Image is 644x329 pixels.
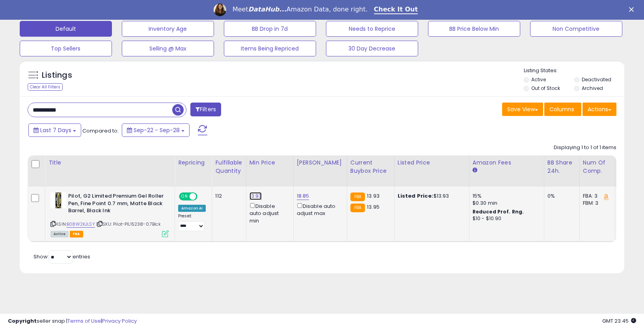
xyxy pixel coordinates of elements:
button: BB Drop in 7d [224,21,316,37]
div: Close [629,7,637,12]
b: Listed Price: [398,192,434,200]
p: Listing States: [524,67,624,75]
div: Current Buybox Price [350,159,391,175]
span: 13.95 [367,203,380,211]
strong: Copyright [8,317,37,325]
a: Terms of Use [67,317,101,325]
span: FBA [70,231,83,237]
div: Disable auto adjust max [297,202,341,217]
a: Check It Out [374,6,418,14]
button: Last 7 Days [28,123,81,137]
a: 13.93 [249,192,262,200]
span: OFF [196,193,209,200]
div: 112 [215,193,240,200]
div: $0.30 min [473,200,538,207]
span: | SKU: Pilot-PIL15238-0.7Blck [96,221,161,227]
span: All listings currently available for purchase on Amazon [50,231,69,237]
div: Title [48,159,171,167]
small: Amazon Fees. [473,167,477,174]
div: FBA: 3 [583,193,609,200]
b: Reduced Prof. Rng. [473,208,524,215]
button: Selling @ Max [122,41,214,56]
div: Displaying 1 to 1 of 1 items [554,144,616,151]
button: BB Price Below Min [428,21,520,37]
label: Deactivated [582,76,611,83]
div: 15% [473,193,538,200]
button: Needs to Reprice [326,21,418,37]
span: 13.93 [367,192,380,200]
div: FBM: 3 [583,200,609,207]
div: Listed Price [398,159,466,167]
button: Filters [190,103,221,116]
div: BB Share 24h. [547,159,576,175]
div: $13.93 [398,193,463,200]
span: Last 7 Days [40,126,71,134]
button: 30 Day Decrease [326,41,418,56]
a: B08W2KJLSY [67,221,95,228]
a: 18.85 [297,192,309,200]
span: 2025-10-6 23:45 GMT [602,317,636,325]
div: $10 - $10.90 [473,215,538,222]
span: ON [180,193,190,200]
div: Amazon Fees [473,159,541,167]
label: Archived [582,85,603,92]
div: Num of Comp. [583,159,612,175]
h5: Listings [42,70,72,81]
button: Actions [583,103,616,116]
img: 41pH+ZXszKL._SL40_.jpg [50,193,66,208]
div: Amazon AI [178,205,206,212]
a: Privacy Policy [102,317,137,325]
div: seller snap | | [8,318,137,325]
div: Disable auto adjust min [249,202,287,224]
i: DataHub... [248,6,287,13]
img: Profile image for Georgie [214,4,226,16]
span: Sep-22 - Sep-28 [134,126,180,134]
button: Top Sellers [20,41,112,56]
div: Clear All Filters [28,83,63,91]
div: Fulfillable Quantity [215,159,242,175]
div: ASIN: [50,193,169,236]
b: Pilot, G2 Limited Premium Gel Roller Pen, Fine Point 0.7 mm, Matte Black Barrel, Black Ink [68,193,164,217]
div: [PERSON_NAME] [297,159,344,167]
div: 0% [547,193,573,200]
span: Columns [549,105,574,113]
label: Out of Stock [531,85,560,92]
span: Compared to: [82,127,119,135]
button: Items Being Repriced [224,41,316,56]
span: Show: entries [34,253,90,260]
div: Repricing [178,159,208,167]
button: Sep-22 - Sep-28 [122,123,190,137]
div: Min Price [249,159,290,167]
button: Inventory Age [122,21,214,37]
label: Active [531,76,546,83]
button: Columns [544,103,581,116]
div: Meet Amazon Data, done right. [233,6,368,13]
small: FBA [350,193,365,201]
button: Default [20,21,112,37]
button: Save View [502,103,543,116]
button: Non Competitive [530,21,622,37]
small: FBA [350,204,365,212]
div: Preset: [178,213,206,231]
